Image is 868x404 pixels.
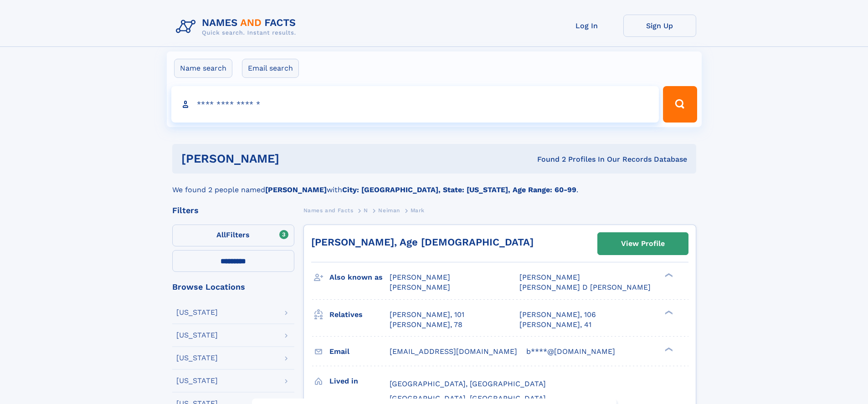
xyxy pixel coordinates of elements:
[550,15,623,37] a: Log In
[329,373,390,389] h3: Lived in
[378,207,400,214] span: Neiman
[176,354,218,362] div: [US_STATE]
[311,236,534,248] a: [PERSON_NAME], Age [DEMOGRAPHIC_DATA]
[265,185,327,194] b: [PERSON_NAME]
[390,394,546,403] span: [GEOGRAPHIC_DATA], [GEOGRAPHIC_DATA]
[663,272,673,278] div: ❯
[390,283,450,291] span: [PERSON_NAME]
[519,283,651,291] span: [PERSON_NAME] D [PERSON_NAME]
[176,377,218,384] div: [US_STATE]
[390,273,450,281] span: [PERSON_NAME]
[176,332,218,339] div: [US_STATE]
[364,205,368,216] a: N
[171,86,659,123] input: search input
[329,270,390,285] h3: Also known as
[172,15,303,39] img: Logo Names and Facts
[621,233,665,254] div: View Profile
[303,205,354,216] a: Names and Facts
[519,273,580,281] span: [PERSON_NAME]
[378,205,400,216] a: Neiman
[663,86,697,123] button: Search Button
[390,347,517,356] span: [EMAIL_ADDRESS][DOMAIN_NAME]
[172,174,696,195] div: We found 2 people named with .
[172,283,294,291] div: Browse Locations
[216,230,226,239] span: All
[172,206,294,215] div: Filters
[519,320,591,330] a: [PERSON_NAME], 41
[598,233,688,255] a: View Profile
[329,344,390,359] h3: Email
[411,207,425,214] span: Mark
[390,320,462,330] a: [PERSON_NAME], 78
[408,154,687,164] div: Found 2 Profiles In Our Records Database
[519,310,596,320] a: [PERSON_NAME], 106
[663,309,673,315] div: ❯
[390,310,464,320] a: [PERSON_NAME], 101
[181,153,408,164] h1: [PERSON_NAME]
[172,225,294,246] label: Filters
[390,379,546,388] span: [GEOGRAPHIC_DATA], [GEOGRAPHIC_DATA]
[364,207,368,214] span: N
[174,59,232,78] label: Name search
[329,307,390,322] h3: Relatives
[176,309,218,316] div: [US_STATE]
[342,185,576,194] b: City: [GEOGRAPHIC_DATA], State: [US_STATE], Age Range: 60-99
[663,346,673,352] div: ❯
[623,15,696,37] a: Sign Up
[242,59,299,78] label: Email search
